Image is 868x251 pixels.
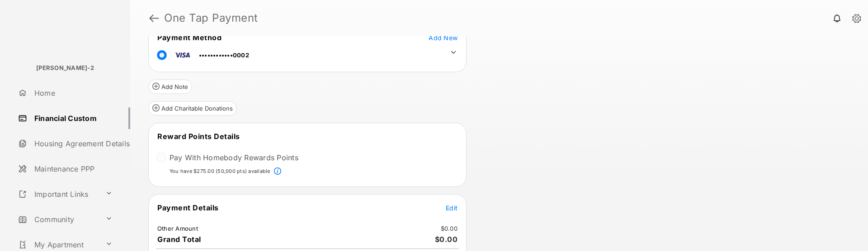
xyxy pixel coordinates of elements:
[157,224,198,232] td: Other Amount
[14,133,130,154] a: Housing Agreement Details
[157,33,222,42] span: Payment Method
[440,224,458,232] td: $0.00
[446,203,458,212] button: Edit
[446,204,458,212] span: Edit
[14,183,102,205] a: Important Links
[148,79,192,94] button: Add Note
[148,101,237,116] button: Add Charitable Donations
[14,158,130,180] a: Maintenance PPP
[435,235,458,244] span: $0.00
[170,153,298,162] label: Pay With Homebody Rewards Points
[157,235,201,244] span: Grand Total
[429,34,458,42] span: Add New
[14,107,130,129] a: Financial Custom
[157,203,219,212] span: Payment Details
[170,167,270,175] p: You have $275.00 (50,000 pts) available
[429,33,458,42] button: Add New
[14,82,130,104] a: Home
[199,51,249,59] span: ••••••••••••0002
[164,13,258,23] strong: One Tap Payment
[157,132,240,141] span: Reward Points Details
[14,209,102,230] a: Community
[36,64,94,73] p: [PERSON_NAME]-2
